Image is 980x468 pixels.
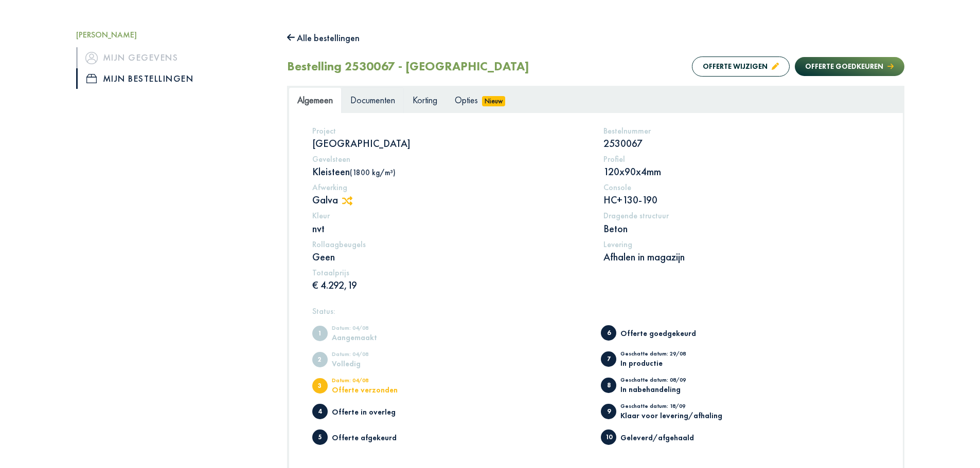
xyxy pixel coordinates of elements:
span: Documenten [350,94,395,106]
div: Offerte verzonden [332,386,417,394]
span: Offerte afgekeurd [312,429,328,445]
div: Offerte in overleg [332,408,417,416]
span: In productie [601,351,616,367]
span: Klaar voor levering/afhaling [601,404,616,419]
span: Korting [413,94,437,106]
p: HC+130-190 [603,193,880,207]
span: (1800 kg/m³) [350,167,396,177]
p: nvt [312,222,589,235]
div: Geschatte datum: 08/09 [620,377,705,385]
span: Volledig [312,352,328,367]
span: Nieuw [482,96,506,106]
img: icon [86,74,97,83]
div: Geschatte datum: 18/09 [620,403,722,411]
span: Offerte verzonden [312,378,328,394]
p: Beton [603,222,880,235]
img: icon [85,52,98,64]
p: Kleisteen [312,165,589,178]
p: 120x90x4mm [603,165,880,178]
p: Geen [312,250,589,264]
div: In productie [620,359,705,367]
div: In nabehandeling [620,385,705,393]
h5: Totaalprijs [312,268,589,277]
div: Klaar voor levering/afhaling [620,411,722,419]
h5: Gevelsteen [312,154,589,164]
div: Geleverd/afgehaald [620,434,705,441]
p: € 4.292,19 [312,278,589,292]
div: Volledig [332,360,417,367]
p: [GEOGRAPHIC_DATA] [312,137,589,150]
div: Datum: 04/08 [332,351,417,360]
span: Opties [455,94,478,106]
div: Offerte afgekeurd [332,434,417,441]
a: iconMijn gegevens [76,47,272,68]
p: Afhalen in magazijn [603,250,880,264]
div: Offerte goedgekeurd [620,329,705,337]
h5: Rollaagbeugels [312,239,589,249]
p: 2530067 [603,137,880,150]
button: Alle bestellingen [287,30,360,46]
span: Geleverd/afgehaald [601,429,616,445]
div: Aangemaakt [332,333,417,341]
a: iconMijn bestellingen [76,68,272,89]
h5: Status: [312,306,880,316]
span: Algemeen [297,94,333,106]
h5: Levering [603,239,880,249]
h2: Bestelling 2530067 - [GEOGRAPHIC_DATA] [287,59,529,74]
span: Offerte goedgekeurd [601,325,616,341]
h5: Dragende structuur [603,211,880,220]
h5: Bestelnummer [603,126,880,136]
h5: Project [312,126,589,136]
p: Galva [312,193,589,207]
h5: Profiel [603,154,880,164]
h5: Afwerking [312,182,589,192]
button: Offerte goedkeuren [795,57,904,76]
span: Aangemaakt [312,326,328,341]
h5: [PERSON_NAME] [76,30,272,40]
span: Offerte in overleg [312,404,328,419]
div: Geschatte datum: 29/08 [620,351,705,359]
ul: Tabs [289,87,903,113]
div: Datum: 04/08 [332,378,417,386]
span: In nabehandeling [601,378,616,393]
h5: Kleur [312,211,589,220]
button: Offerte wijzigen [692,57,790,77]
h5: Console [603,182,880,192]
div: Datum: 04/08 [332,325,417,333]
